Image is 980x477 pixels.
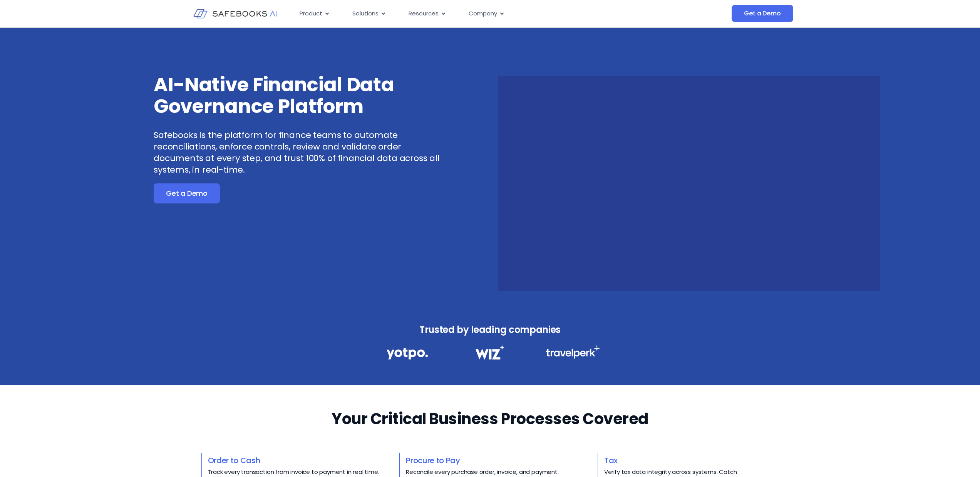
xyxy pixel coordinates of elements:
[604,455,618,466] a: Tax
[469,9,497,18] span: Company
[300,9,322,18] span: Product
[387,345,428,362] img: Financial Data Governance 1
[370,322,611,338] h3: Trusted by leading companies
[293,6,655,21] nav: Menu
[744,10,781,17] span: Get a Demo
[332,408,648,430] h2: Your Critical Business Processes Covered​​
[472,345,508,359] img: Financial Data Governance 2
[409,9,439,18] span: Resources
[154,74,440,117] h3: AI-Native Financial Data Governance Platform
[293,6,655,21] div: Menu Toggle
[406,455,460,466] a: Procure to Pay
[154,129,440,176] p: Safebooks is the platform for finance teams to automate reconciliations, enforce controls, review...
[352,9,379,18] span: Solutions
[732,5,793,22] a: Get a Demo
[166,190,208,197] span: Get a Demo
[208,455,260,466] a: Order to Cash
[154,183,220,203] a: Get a Demo
[546,345,600,359] img: Financial Data Governance 3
